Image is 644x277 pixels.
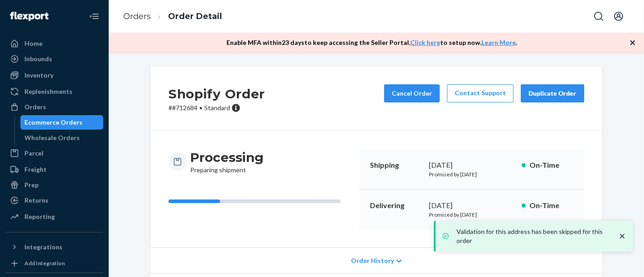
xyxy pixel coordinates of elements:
[168,103,265,112] p: # #712684
[24,102,46,112] div: Orders
[24,196,48,205] div: Returns
[457,227,609,245] p: Validation for this address has been skipped for this order
[370,160,422,170] p: Shipping
[168,11,222,21] a: Order Detail
[24,71,53,80] div: Inventory
[5,36,103,51] a: Home
[116,3,229,30] ol: breadcrumbs
[481,39,516,46] a: Learn More
[410,39,440,46] a: Click here
[610,7,628,25] button: Open account menu
[5,209,103,224] a: Reporting
[190,149,264,175] div: Preparing shipment
[5,240,103,254] button: Integrations
[24,212,55,221] div: Reporting
[521,84,584,102] button: Duplicate Order
[204,104,230,112] span: Standard
[123,11,151,21] a: Orders
[529,200,573,211] p: On-Time
[5,68,103,83] a: Inventory
[168,84,265,103] h2: Shopify Order
[5,52,103,66] a: Inbounds
[370,200,422,211] p: Delivering
[24,149,43,158] div: Parcel
[529,160,573,170] p: On-Time
[190,149,264,165] h3: Processing
[25,133,80,142] div: Wholesale Orders
[20,115,104,130] a: Ecommerce Orders
[24,243,62,252] div: Integrations
[5,258,103,269] a: Add Integration
[447,84,514,102] a: Contact Support
[5,84,103,99] a: Replenishments
[429,211,514,219] p: Promised by [DATE]
[24,165,47,174] div: Freight
[199,104,202,112] span: •
[429,170,514,178] p: Promised by [DATE]
[5,162,103,177] a: Freight
[5,193,103,208] a: Returns
[24,87,72,96] div: Replenishments
[24,180,38,190] div: Prep
[5,100,103,114] a: Orders
[590,7,608,25] button: Open Search Box
[85,7,103,25] button: Close Navigation
[24,54,52,63] div: Inbounds
[24,259,65,267] div: Add Integration
[429,200,514,211] div: [DATE]
[25,118,83,127] div: Ecommerce Orders
[529,89,577,98] div: Duplicate Order
[24,39,43,48] div: Home
[384,84,440,102] button: Cancel Order
[618,232,627,241] svg: close toast
[226,38,517,47] p: Enable MFA within 23 days to keep accessing the Seller Portal. to setup now. .
[351,256,394,265] span: Order History
[5,178,103,192] a: Prep
[429,160,514,170] div: [DATE]
[5,146,103,160] a: Parcel
[10,12,48,21] img: Flexport logo
[20,131,104,145] a: Wholesale Orders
